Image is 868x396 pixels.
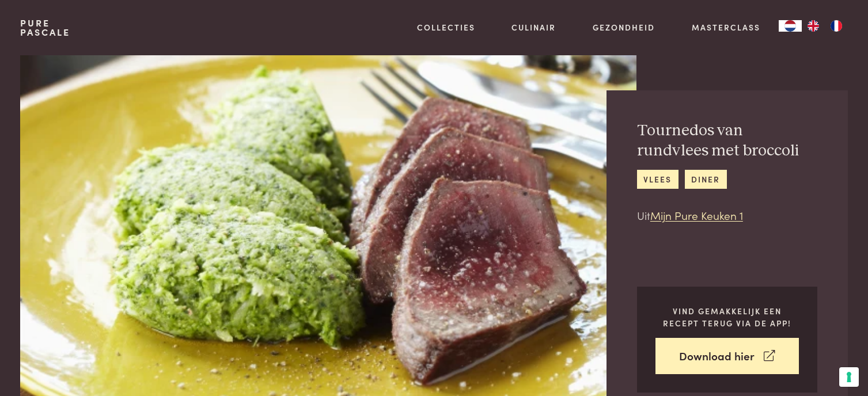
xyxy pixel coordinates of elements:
[655,338,799,374] a: Download hier
[802,20,825,32] a: EN
[511,21,556,33] a: Culinair
[779,20,802,32] div: Language
[20,18,70,37] a: PurePascale
[637,121,817,161] h2: Tournedos van rundvlees met broccoli
[802,20,848,32] ul: Language list
[779,20,848,32] aside: Language selected: Nederlands
[650,207,743,223] a: Mijn Pure Keuken 1
[637,170,679,189] a: vlees
[839,367,859,387] button: Uw voorkeuren voor toestemming voor trackingtechnologieën
[637,207,817,224] p: Uit
[655,305,799,329] p: Vind gemakkelijk een recept terug via de app!
[417,21,475,33] a: Collecties
[779,20,802,32] a: NL
[685,170,727,189] a: diner
[692,21,760,33] a: Masterclass
[593,21,655,33] a: Gezondheid
[825,20,848,32] a: FR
